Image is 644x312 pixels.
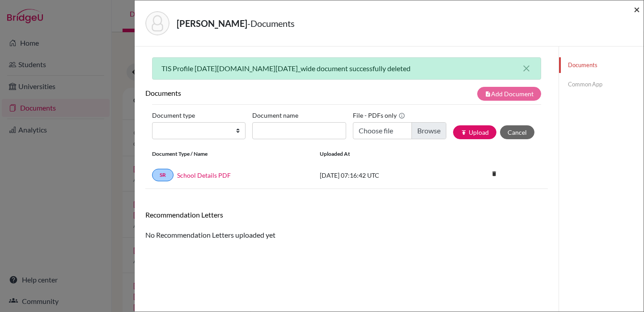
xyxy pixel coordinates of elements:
[152,169,174,181] a: SR
[487,168,501,180] a: delete
[353,108,405,122] label: File - PDFs only
[634,3,640,16] span: ×
[500,125,534,139] button: Cancel
[152,57,541,80] div: TIS Profile [DATE][DOMAIN_NAME][DATE]_wide document successfully deleted
[145,210,548,219] h6: Recommendation Letters
[177,18,247,29] strong: [PERSON_NAME]
[634,4,640,15] button: Close
[521,63,532,74] button: close
[453,125,496,139] button: publishUpload
[485,91,491,97] i: note_add
[177,171,231,180] a: School Details PDF
[487,167,501,180] i: delete
[313,171,447,180] div: [DATE] 07:16:42 UTC
[313,150,447,158] div: Uploaded at
[145,89,347,97] h6: Documents
[145,210,548,240] div: No Recommendation Letters uploaded yet
[559,57,644,73] a: Documents
[152,108,195,122] label: Document type
[559,77,644,92] a: Common App
[461,129,467,136] i: publish
[252,108,298,122] label: Document name
[477,87,541,101] button: note_addAdd Document
[145,150,313,158] div: Document Type / Name
[247,18,295,29] span: - Documents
